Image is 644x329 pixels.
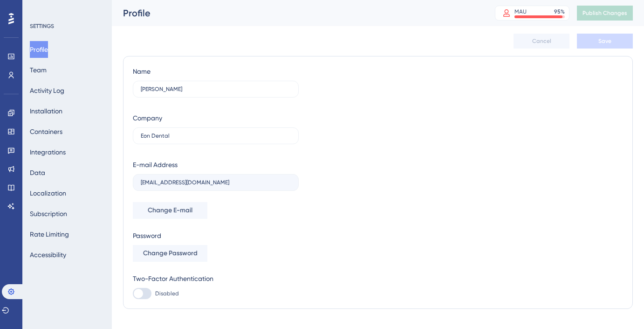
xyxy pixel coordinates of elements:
[554,8,565,15] div: 95 %
[30,144,66,161] button: Integrations
[577,6,633,21] button: Publish Changes
[141,86,291,92] input: Name Surname
[30,123,62,140] button: Containers
[514,34,569,49] button: Cancel
[133,245,207,262] button: Change Password
[141,179,291,186] input: E-mail Address
[141,133,291,139] input: Company Name
[133,66,151,77] div: Name
[133,230,299,241] div: Password
[123,7,472,20] div: Profile
[30,82,64,99] button: Activity Log
[30,41,48,58] button: Profile
[598,37,611,45] span: Save
[30,103,62,119] button: Installation
[133,202,207,219] button: Change E-mail
[133,273,299,284] div: Two-Factor Authentication
[133,159,178,170] div: E-mail Address
[30,164,45,181] button: Data
[582,9,627,17] span: Publish Changes
[143,248,198,259] span: Change Password
[577,34,633,49] button: Save
[30,246,66,263] button: Accessibility
[30,205,67,222] button: Subscription
[30,226,69,243] button: Rate Limiting
[514,8,527,15] div: MAU
[30,62,47,78] button: Team
[30,185,66,202] button: Localization
[133,112,162,124] div: Company
[532,37,551,45] span: Cancel
[155,290,179,297] span: Disabled
[30,22,105,30] div: SETTINGS
[148,205,192,216] span: Change E-mail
